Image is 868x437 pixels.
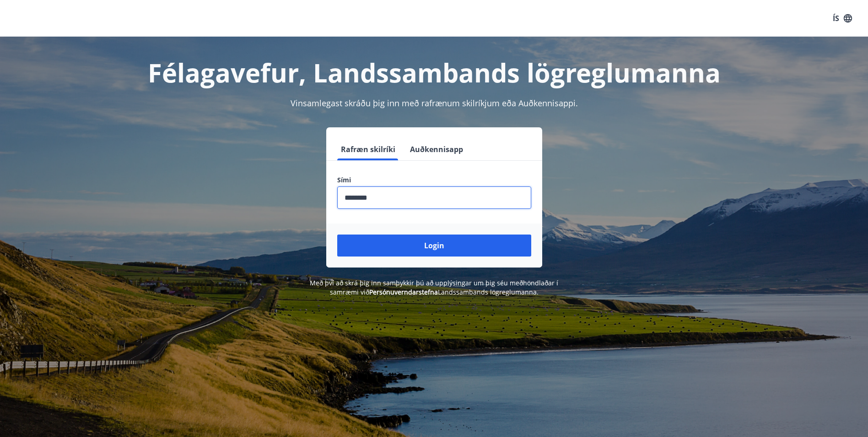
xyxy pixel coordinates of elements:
[406,138,467,160] button: Auðkennisapp
[337,175,531,185] label: Sími
[310,279,558,296] span: Með því að skrá þig inn samþykkir þú að upplýsingar um þig séu meðhöndlaðar í samræmi við Landssa...
[291,98,578,109] span: Vinsamlegast skráðu þig inn með rafrænum skilríkjum eða Auðkennisappi.
[337,138,399,160] button: Rafræn skilríki
[828,10,857,27] button: ÍS
[369,288,438,296] a: Persónuverndarstefna
[116,55,753,90] h1: Félagavefur, Landssambands lögreglumanna
[337,235,531,257] button: Login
